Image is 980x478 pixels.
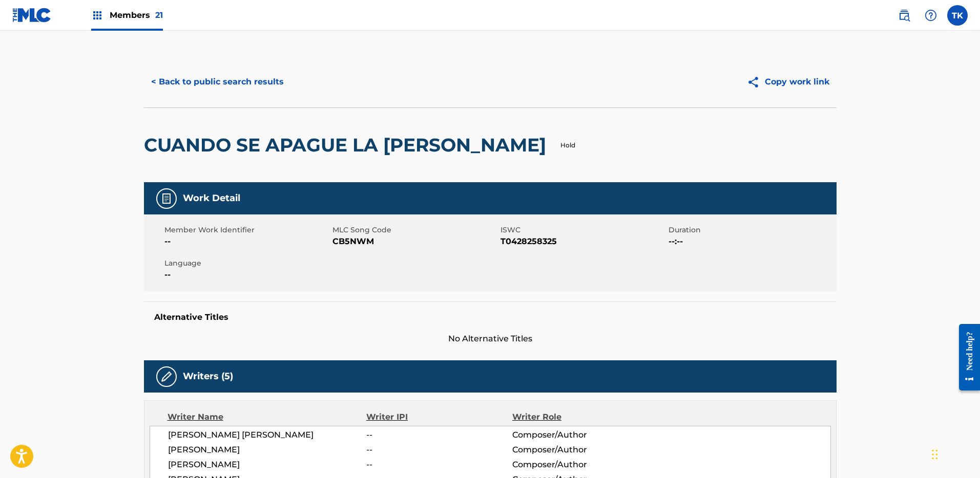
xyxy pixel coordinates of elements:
[110,9,163,21] span: Members
[929,429,980,478] iframe: Chat Widget
[164,235,330,248] span: --
[560,141,575,150] p: Hold
[164,225,330,235] span: Member Work Identifier
[512,444,645,456] span: Composer/Author
[747,76,765,89] img: Copy work link
[947,5,968,26] div: User Menu
[932,439,938,470] div: Drag
[501,235,666,248] span: T0428258325
[332,225,498,235] span: MLC Song Code
[501,225,666,235] span: ISWC
[669,235,834,248] span: --:--
[144,134,551,157] h2: CUANDO SE APAGUE LA [PERSON_NAME]
[168,429,367,441] span: [PERSON_NAME] [PERSON_NAME]
[925,9,937,21] img: help
[366,459,512,471] span: --
[332,235,498,248] span: CB5NWM
[921,5,941,26] div: Help
[160,192,173,205] img: Work Detail
[740,69,837,95] button: Copy work link
[168,444,367,456] span: [PERSON_NAME]
[366,429,512,441] span: --
[168,411,367,423] div: Writer Name
[144,333,837,345] span: No Alternative Titles
[12,8,52,23] img: MLC Logo
[91,9,103,21] img: Top Rightsholders
[160,371,173,383] img: Writers
[512,459,645,471] span: Composer/Author
[512,429,645,441] span: Composer/Author
[183,192,240,204] h5: Work Detail
[168,459,367,471] span: [PERSON_NAME]
[669,225,834,235] span: Duration
[154,312,826,322] h5: Alternative Titles
[164,269,330,281] span: --
[164,258,330,269] span: Language
[144,69,291,95] button: < Back to public search results
[183,371,233,382] h5: Writers (5)
[155,10,163,20] span: 21
[898,9,910,21] img: search
[951,316,980,399] iframe: Resource Center
[512,411,645,423] div: Writer Role
[366,444,512,456] span: --
[366,411,512,423] div: Writer IPI
[894,5,914,26] a: Public Search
